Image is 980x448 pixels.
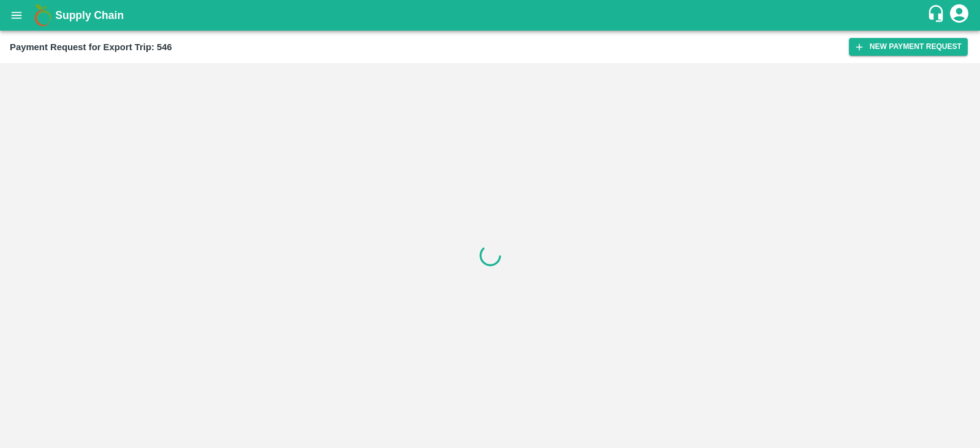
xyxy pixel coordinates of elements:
b: Supply Chain [55,9,124,21]
button: open drawer [2,1,31,29]
a: Supply Chain [55,7,927,24]
img: logo [31,3,55,28]
button: New Payment Request [849,38,968,56]
b: Payment Request for Export Trip: 546 [10,42,172,52]
div: account of current user [948,2,970,28]
div: customer-support [927,4,948,26]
